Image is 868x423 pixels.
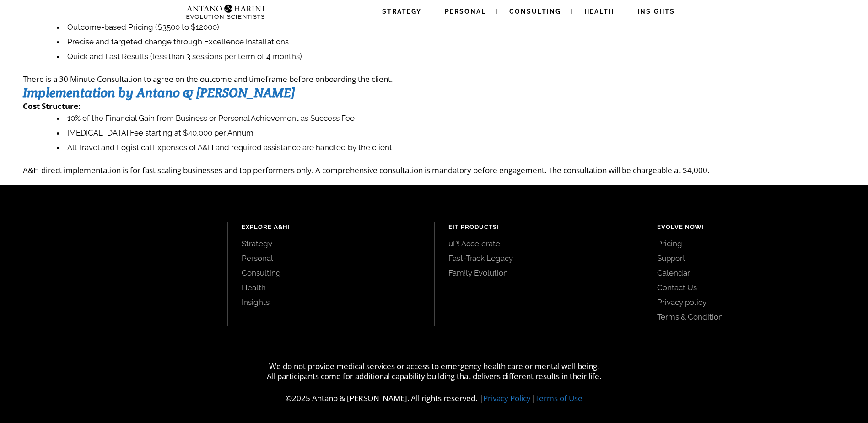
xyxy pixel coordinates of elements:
li: Precise and targeted change through Excellence Installations [57,35,845,49]
span: Health [584,8,614,15]
span: Personal [445,8,486,15]
li: Quick and Fast Results (less than 3 sessions per term of 4 months) [57,49,845,64]
h4: Explore A&H! [242,222,421,232]
span: Strategy [382,8,421,15]
a: Health [242,282,421,293]
a: Privacy Policy [483,393,531,403]
strong: Implementation by Antano & [PERSON_NAME] [23,84,295,101]
a: Contact Us [657,282,847,293]
strong: Cost Structure: [23,101,81,111]
a: Insights [242,297,421,307]
h4: EIT Products! [448,222,627,232]
a: Strategy [242,239,421,249]
li: Outcome-based Pricing ($3500 to $12000) [57,20,845,35]
a: Fast-Track Legacy [448,253,627,263]
p: There is a 30 Minute Consultation to agree on the outcome and timeframe before onboarding the cli... [23,74,845,84]
a: Calendar [657,268,847,278]
a: Support [657,253,847,263]
span: Consulting [509,8,561,15]
a: Terms & Condition [657,312,847,322]
span: Insights [637,8,675,15]
a: Privacy policy [657,297,847,307]
li: 10% of the Financial Gain from Business or Personal Achievement as Success Fee [57,111,845,126]
p: A&H direct implementation is for fast scaling businesses and top performers only. A comprehensive... [23,165,845,175]
a: Fam!ly Evolution [448,268,627,278]
li: All Travel and Logistical Expenses of A&H and required assistance are handled by the client [57,141,845,155]
a: Terms of Use [535,393,582,403]
a: Personal [242,253,421,263]
a: Consulting [242,268,421,278]
a: uP! Accelerate [448,239,627,249]
a: Pricing [657,239,847,249]
h4: Evolve Now! [657,222,847,232]
li: [MEDICAL_DATA] Fee starting at $40,000 per Annum [57,126,845,141]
